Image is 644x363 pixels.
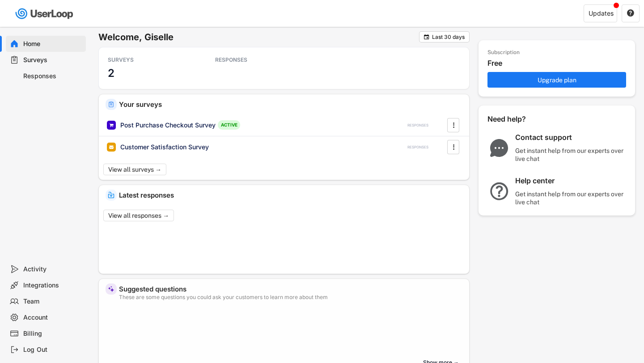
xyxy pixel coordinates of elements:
[423,34,430,40] button: 
[23,281,82,290] div: Integrations
[108,56,188,63] div: SURVEYS
[23,56,82,64] div: Surveys
[487,182,511,200] img: QuestionMarkInverseMajor.svg
[449,118,458,132] button: 
[515,147,627,163] div: Get instant help from our experts over live chat
[108,66,114,80] h3: 2
[432,34,465,40] div: Last 30 days
[453,120,454,130] text: 
[23,72,82,80] div: Responses
[23,297,82,306] div: Team
[487,59,631,68] div: Free
[407,145,428,150] div: RESPONSES
[487,49,520,56] div: Subscription
[120,121,216,130] div: Post Purchase Checkout Survey
[98,31,419,43] h6: Welcome, Giselle
[119,101,462,108] div: Your surveys
[23,265,82,274] div: Activity
[218,120,240,130] div: ACTIVE
[407,123,428,128] div: RESPONSES
[515,176,627,186] div: Help center
[424,34,429,40] text: 
[103,164,166,175] button: View all surveys →
[453,142,454,152] text: 
[13,4,76,23] img: userloop-logo-01.svg
[119,295,462,300] div: These are some questions you could ask your customers to learn more about them
[515,133,627,142] div: Contact support
[589,10,614,17] div: Updates
[23,313,82,322] div: Account
[103,210,174,221] button: View all responses →
[487,139,511,157] img: ChatMajor.svg
[449,140,458,154] button: 
[487,72,626,88] button: Upgrade plan
[215,56,296,63] div: RESPONSES
[119,192,462,198] div: Latest responses
[627,9,634,17] text: 
[23,329,82,338] div: Billing
[627,9,635,17] button: 
[515,190,627,206] div: Get instant help from our experts over live chat
[23,40,82,48] div: Home
[487,114,550,124] div: Need help?
[108,192,114,198] img: IncomingMajor.svg
[23,346,82,354] div: Log Out
[120,143,209,152] div: Customer Satisfaction Survey
[119,286,462,292] div: Suggested questions
[108,286,114,292] img: MagicMajor%20%28Purple%29.svg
